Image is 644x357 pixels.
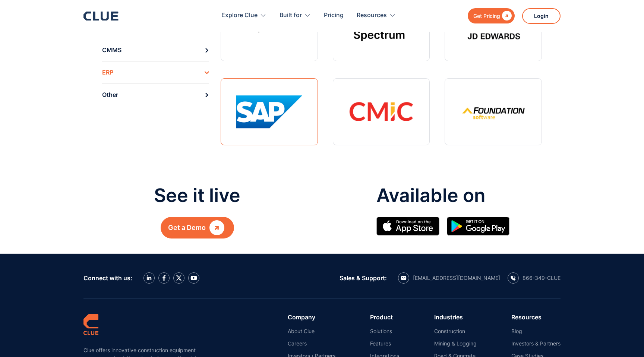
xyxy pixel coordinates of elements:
[370,314,399,320] div: Product
[376,185,517,206] p: Available on
[221,4,258,27] div: Explore Clue
[288,340,335,347] a: Careers
[83,314,98,335] img: clue logo simple
[511,275,516,281] img: calling icon
[288,314,335,320] div: Company
[511,340,561,347] a: Investors & Partners
[221,4,266,27] div: Explore Clue
[102,89,118,101] div: Other
[83,275,132,281] div: Connect with us:
[357,4,387,27] div: Resources
[434,328,477,335] a: Construction
[473,11,500,20] div: Get Pricing
[413,275,500,281] div: [EMAIL_ADDRESS][DOMAIN_NAME]
[280,4,311,27] div: Built for
[154,185,240,206] p: See it live
[209,223,224,233] div: 
[102,61,209,83] a: ERP
[102,39,209,61] a: CMMS
[500,11,512,20] div: 
[162,275,166,281] img: facebook icon
[370,328,399,335] a: Solutions
[523,275,561,281] div: 866-349-CLUE
[370,340,399,347] a: Features
[176,275,182,281] img: X icon twitter
[102,44,121,56] div: CMMS
[102,83,209,106] a: Other
[511,314,561,320] div: Resources
[340,275,387,281] div: Sales & Support:
[468,8,515,23] a: Get Pricing
[434,340,477,347] a: Mining & Logging
[398,272,500,284] a: email icon[EMAIL_ADDRESS][DOMAIN_NAME]
[190,276,197,280] img: YouTube Icon
[434,314,477,320] div: Industries
[357,4,396,27] div: Resources
[168,223,206,233] div: Get a Demo
[376,217,439,236] img: Apple Store
[447,217,510,236] img: Google simple icon
[511,328,561,335] a: Blog
[522,8,561,24] a: Login
[401,276,407,280] img: email icon
[161,217,234,238] a: Get a Demo
[146,275,152,280] img: LinkedIn icon
[508,272,561,284] a: calling icon866-349-CLUE
[102,67,113,78] div: ERP
[280,4,302,27] div: Built for
[288,328,335,335] a: About Clue
[324,4,344,27] a: Pricing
